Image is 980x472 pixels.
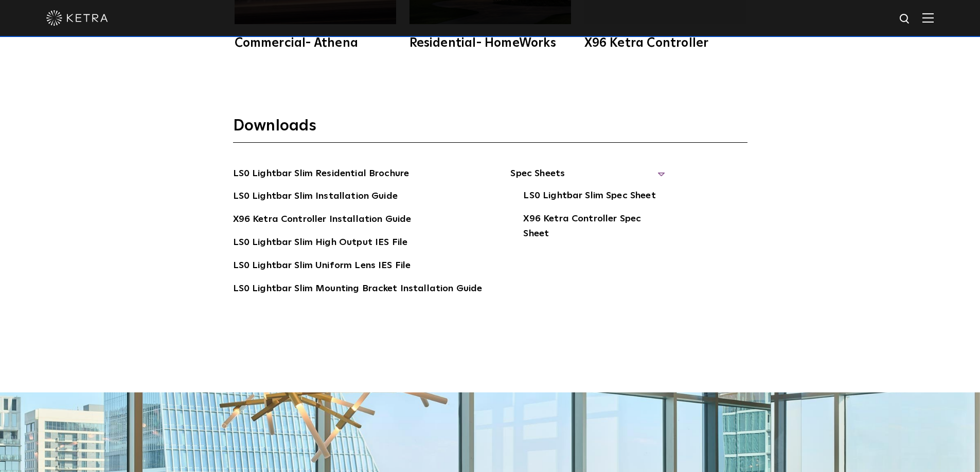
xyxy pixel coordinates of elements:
[899,13,912,26] img: search icon
[510,166,665,189] span: Spec Sheets
[584,37,746,49] div: X96 Ketra Controller
[523,188,655,205] a: LS0 Lightbar Slim Spec Sheet
[409,37,571,49] div: Residential- HomeWorks
[233,281,483,298] a: LS0 Lightbar Slim Mounting Bracket Installation Guide
[235,37,396,49] div: Commercial- Athena
[233,212,412,229] a: X96 Ketra Controller Installation Guide
[523,212,665,243] a: X96 Ketra Controller Spec Sheet
[922,13,934,23] img: Hamburger%20Nav.svg
[233,166,409,183] a: LS0 Lightbar Slim Residential Brochure
[46,10,108,26] img: ketra-logo-2019-white
[233,189,398,205] a: LS0 Lightbar Slim Installation Guide
[233,116,747,143] h3: Downloads
[233,235,408,252] a: LS0 Lightbar Slim High Output IES File
[233,258,411,275] a: LS0 Lightbar Slim Uniform Lens IES File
